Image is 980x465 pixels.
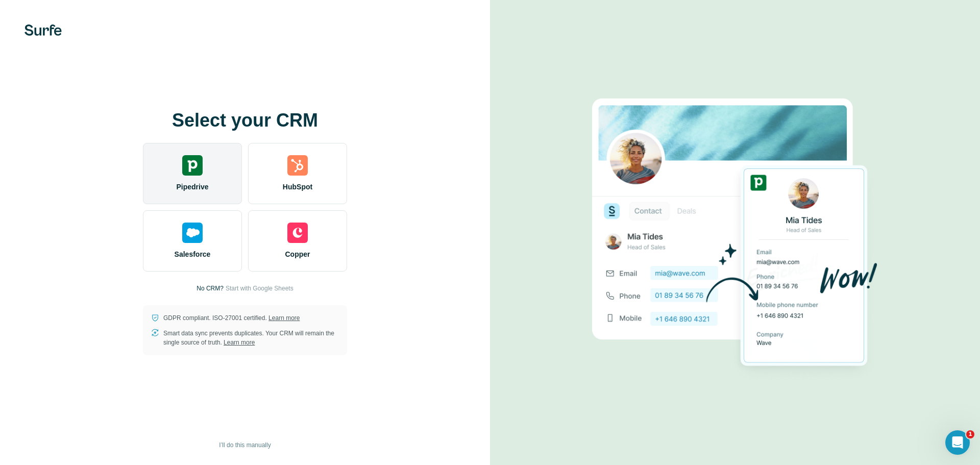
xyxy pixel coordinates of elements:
button: Start with Google Sheets [226,284,293,293]
img: copper's logo [287,223,308,243]
button: I’ll do this manually [212,437,278,453]
span: Salesforce [175,249,211,259]
span: Copper [285,249,310,259]
img: PIPEDRIVE image [592,81,878,384]
span: HubSpot [283,182,312,192]
img: salesforce's logo [182,223,203,243]
img: pipedrive's logo [182,155,203,176]
a: Learn more [268,314,300,322]
a: Learn more [224,339,255,346]
span: Pipedrive [176,182,208,192]
img: hubspot's logo [287,155,308,176]
p: No CRM? [197,284,224,293]
iframe: Intercom live chat [945,430,970,455]
p: Smart data sync prevents duplicates. Your CRM will remain the single source of truth. [163,329,339,347]
p: GDPR compliant. ISO-27001 certified. [163,313,300,323]
span: I’ll do this manually [219,440,271,450]
h1: Select your CRM [143,110,347,131]
img: Surfe's logo [24,25,62,36]
span: 1 [966,430,974,438]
